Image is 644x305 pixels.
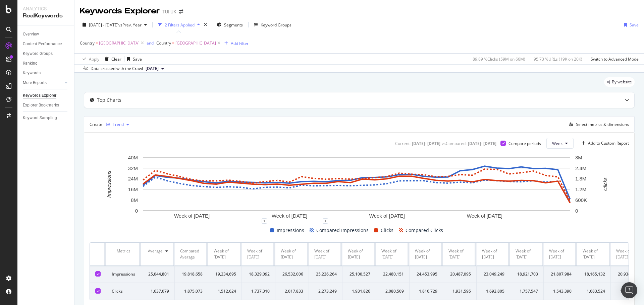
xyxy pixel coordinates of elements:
div: 1,757,547 [516,288,538,294]
button: Save [124,54,142,64]
div: 1,816,729 [415,288,437,294]
div: Week of [DATE] [516,248,538,260]
div: Analytics [23,5,69,12]
div: 1,637,079 [147,288,169,294]
div: Keyword Sampling [23,115,57,122]
div: Top Charts [97,97,121,103]
button: Switch to Advanced Mode [588,54,639,64]
td: Clicks [106,283,141,300]
div: 23,049,249 [482,271,504,277]
div: Week of [DATE] [616,248,639,260]
a: Keyword Groups [23,50,69,57]
div: 2,273,249 [314,288,337,294]
text: 0 [575,208,578,214]
div: 1,692,805 [482,288,504,294]
div: TUI UK [162,8,176,15]
div: Compare periods [508,141,541,146]
text: 16M [128,186,138,192]
div: 2 Filters Applied [165,22,195,28]
div: 2,080,509 [381,288,404,294]
a: Keywords [23,70,69,77]
text: 1.2M [575,186,586,192]
div: Apply [89,56,99,62]
div: 18,165,132 [583,271,605,277]
a: Keyword Sampling [23,115,69,122]
div: Trend [113,123,124,127]
div: Week of [DATE] [281,248,303,260]
div: 2,017,833 [281,288,303,294]
span: Impressions [277,226,304,234]
button: Save [621,19,639,30]
svg: A chart. [90,154,624,221]
text: 8M [131,197,138,203]
div: Create [90,119,132,130]
button: Trend [103,119,132,130]
div: 18,329,092 [247,271,270,277]
div: Content Performance [23,41,62,48]
text: 32M [128,165,138,171]
span: Week [552,141,562,146]
div: Keywords [23,70,41,77]
div: legacy label [604,77,635,87]
div: Current: [395,141,411,146]
div: More Reports [23,79,47,86]
div: Keyword Groups [261,22,291,28]
a: Keywords Explorer [23,92,69,99]
span: [GEOGRAPHIC_DATA] [175,39,216,48]
text: Week of [DATE] [467,213,502,219]
div: 18,921,703 [516,271,538,277]
div: Keywords Explorer [23,92,56,99]
text: Week of [DATE] [369,213,405,219]
text: Week of [DATE] [272,213,307,219]
div: and [147,40,154,46]
div: 25,226,264 [314,271,337,277]
div: Compared Average [180,248,203,260]
span: 2025 Sep. 2nd [146,66,159,72]
span: [DATE] - [DATE] [89,22,118,28]
button: 2 Filters Applied [155,19,203,30]
div: Metrics [112,248,136,254]
button: Add to Custom Report [579,138,629,149]
div: 25,044,801 [147,271,169,277]
text: Week of [DATE] [174,213,210,219]
div: 1,931,595 [448,288,471,294]
td: Impressions [106,266,141,283]
span: vs Prev. Year [118,22,142,28]
div: Save [133,56,142,62]
button: [DATE] - [DATE]vsPrev. Year [80,19,150,30]
span: Compared Clicks [406,226,443,234]
div: Week of [DATE] [448,248,471,260]
button: Add Filter [222,39,249,47]
div: 1 [262,218,267,224]
div: vs Compared : [442,141,467,146]
div: [DATE] - [DATE] [468,141,496,146]
button: Apply [80,54,99,64]
a: Overview [23,31,69,38]
div: Week of [DATE] [583,248,605,260]
div: arrow-right-arrow-left [179,9,183,14]
div: Open Intercom Messenger [621,282,637,298]
div: Switch to Advanced Mode [591,56,639,62]
div: 1,543,390 [549,288,572,294]
span: Compared Impressions [316,226,369,234]
div: 1,512,624 [214,288,236,294]
button: Select metrics & dimensions [567,121,629,129]
div: Save [630,22,639,28]
text: Impressions [106,170,112,198]
div: 1,875,073 [180,288,203,294]
div: 95.73 % URLs ( 19K on 20K ) [534,56,582,62]
div: 19,234,695 [214,271,236,277]
div: 19,818,658 [180,271,203,277]
div: 1,497,968 [616,288,639,294]
span: Segments [224,22,243,28]
span: Country [80,40,95,46]
div: 22,480,151 [381,271,404,277]
a: More Reports [23,79,63,86]
div: 1,931,826 [348,288,370,294]
text: 2.4M [575,165,586,171]
a: Content Performance [23,41,69,48]
div: Week of [DATE] [482,248,504,260]
div: Week of [DATE] [214,248,236,260]
div: 24,453,995 [415,271,437,277]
